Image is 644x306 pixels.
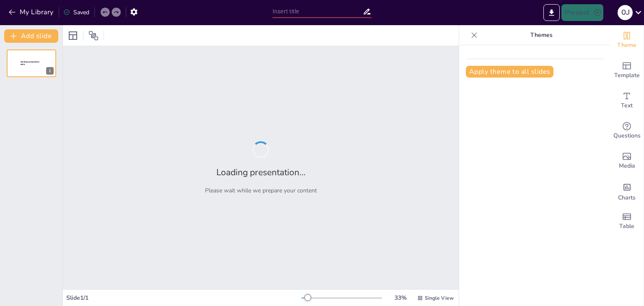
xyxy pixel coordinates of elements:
div: Add text boxes [610,86,644,116]
div: Add a table [610,206,644,236]
span: Position [88,31,99,41]
button: O J [618,4,633,21]
div: Get real-time input from your audience [610,116,644,146]
div: 33 % [390,294,410,302]
p: Themes [481,25,602,45]
div: Change the overall theme [610,25,644,55]
p: Please wait while we prepare your content [205,187,317,194]
div: Add charts and graphs [610,176,644,206]
span: Table [619,222,634,231]
button: Add slide [4,29,58,43]
div: O J [618,5,633,20]
span: Single View [425,295,454,301]
input: Insert title [273,5,363,18]
span: Text [621,101,633,110]
h2: Loading presentation... [216,166,306,178]
button: Export to PowerPoint [543,4,560,21]
div: 1 [46,67,54,75]
span: Sendsteps presentation editor [21,61,39,65]
button: My Library [6,5,57,19]
span: Template [614,71,640,80]
div: Layout [66,29,80,42]
div: 1 [7,49,56,77]
div: Saved [63,8,89,16]
span: Charts [618,193,636,202]
div: Add images, graphics, shapes or video [610,146,644,176]
div: Slide 1 / 1 [66,294,301,302]
button: Apply theme to all slides [466,66,553,78]
span: Theme [617,41,636,50]
span: Media [619,161,635,171]
div: Add ready made slides [610,55,644,86]
button: Present [561,4,603,21]
span: Questions [613,131,641,140]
